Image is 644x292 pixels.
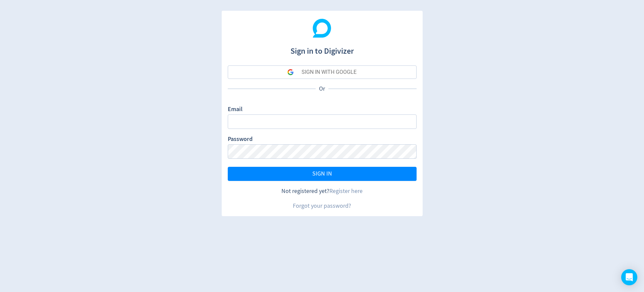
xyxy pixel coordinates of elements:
a: Register here [329,187,363,195]
button: SIGN IN [228,167,417,181]
p: Or [316,85,328,93]
label: Password [228,135,253,144]
button: SIGN IN WITH GOOGLE [228,65,417,79]
img: Digivizer Logo [313,19,331,38]
div: Open Intercom Messenger [621,269,637,285]
div: SIGN IN WITH GOOGLE [302,65,357,79]
a: Forgot your password? [293,202,351,210]
h1: Sign in to Digivizer [228,40,417,57]
label: Email [228,105,243,114]
span: SIGN IN [312,171,332,177]
div: Not registered yet? [228,187,417,195]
